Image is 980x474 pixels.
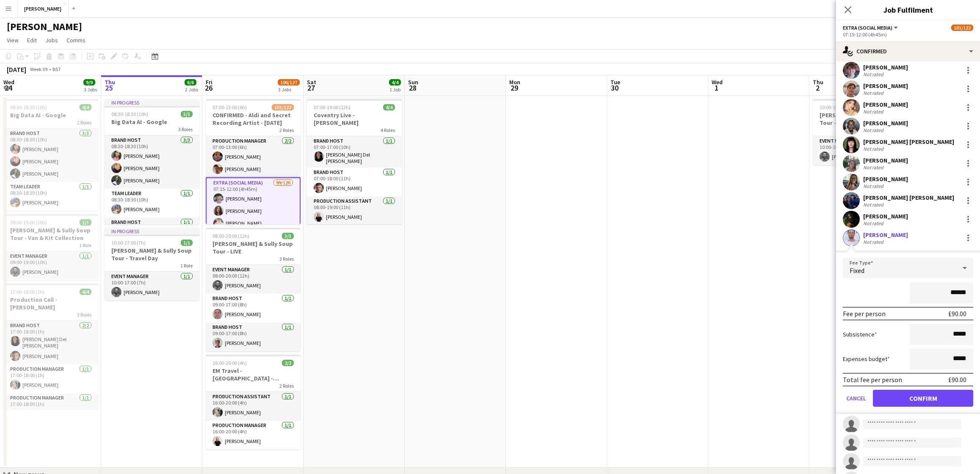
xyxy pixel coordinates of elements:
div: Total fee per person [843,375,902,384]
span: 5/5 [181,111,193,117]
span: 6/6 [185,79,196,85]
span: 07:00-13:00 (6h) [213,104,247,110]
div: [PERSON_NAME] [863,175,908,183]
h3: Job Fulfilment [836,4,980,15]
span: 2 Roles [77,119,91,126]
span: 1 Role [180,262,193,269]
button: Confirm [873,390,973,407]
span: 10:00-17:00 (7h) [111,240,146,246]
h3: EM Travel - [GEOGRAPHIC_DATA] - [GEOGRAPHIC_DATA] [206,367,301,382]
div: Not rated [863,164,885,171]
span: Jobs [45,36,58,44]
span: Fri [206,78,213,86]
span: 9/9 [83,79,95,85]
span: Extra (Social Media) [843,25,892,31]
label: Subsistence [843,331,877,338]
app-card-role: Brand Host3/308:30-18:30 (10h)[PERSON_NAME][PERSON_NAME][PERSON_NAME] [105,135,199,189]
app-job-card: 17:00-18:00 (1h)4/4Production Call - [PERSON_NAME]3 RolesBrand Host2/217:00-18:00 (1h)[PERSON_NAM... [3,284,98,409]
span: 4 Roles [381,127,395,133]
span: 3 Roles [279,256,294,262]
app-job-card: 07:00-13:00 (6h)101/122CONFIRMED - Aldi and Secret Recording Artist - [DATE]2 RolesProduction Man... [206,99,301,224]
span: 30 [609,83,620,93]
div: [PERSON_NAME] [863,231,908,239]
span: 3 Roles [77,311,91,318]
h3: [PERSON_NAME] & Sully Soup Tour - Travel Day [813,111,908,127]
div: [PERSON_NAME] [863,82,908,90]
span: 08:30-18:30 (10h) [111,111,148,117]
app-job-card: In progress08:30-18:30 (10h)5/5Big Data AI - Google3 RolesBrand Host3/308:30-18:30 (10h)[PERSON_N... [105,99,199,224]
div: In progress [105,228,199,234]
span: 3/3 [282,233,294,239]
div: £90.00 [948,309,966,318]
div: 2 Jobs [185,86,198,93]
span: Sun [408,78,418,86]
app-card-role: Team Leader1/108:30-18:30 (10h)[PERSON_NAME] [105,189,199,218]
span: Sat [307,78,316,86]
span: 17:00-18:00 (1h) [10,289,44,295]
a: Jobs [42,35,61,46]
div: [PERSON_NAME] [PERSON_NAME] [863,138,954,146]
div: Not rated [863,127,885,133]
app-job-card: In progress10:00-17:00 (7h)1/1[PERSON_NAME] & Sully Soup Tour - Travel Day1 RoleEvent Manager1/11... [105,228,199,300]
span: 26 [204,83,213,93]
app-job-card: 07:00-19:00 (12h)4/4Coventry Live - [PERSON_NAME]4 RolesBrand Host1/107:00-17:00 (10h)[PERSON_NAM... [307,99,402,224]
span: 29 [508,83,520,93]
a: Edit [24,35,40,46]
span: 2 Roles [279,383,294,389]
div: BST [52,66,61,72]
span: 24 [2,83,14,93]
span: 1/1 [80,219,91,226]
app-card-role: Production Manager1/116:00-20:00 (4h)[PERSON_NAME] [206,421,301,449]
div: Not rated [863,71,885,77]
span: 27 [306,83,316,93]
span: Thu [105,78,115,86]
span: 09:00-19:00 (10h) [10,219,47,226]
div: Not rated [863,146,885,152]
span: 2 [812,83,823,93]
span: Wed [712,78,723,86]
span: 25 [103,83,115,93]
app-card-role: Brand Host1/109:00-17:00 (8h)[PERSON_NAME] [206,294,301,322]
div: Not rated [863,90,885,96]
app-job-card: 08:00-20:00 (12h)3/3[PERSON_NAME] & Sully Soup Tour - LIVE3 RolesEvent Manager1/108:00-20:00 (12h... [206,228,301,351]
app-card-role: Brand Host2/217:00-18:00 (1h)[PERSON_NAME] Del [PERSON_NAME][PERSON_NAME] [3,321,98,364]
div: Not rated [863,239,885,245]
span: 28 [407,83,418,93]
app-card-role: Brand Host1/107:00-17:00 (10h)[PERSON_NAME] Del [PERSON_NAME] [307,136,402,168]
button: Cancel [843,390,870,407]
app-job-card: 08:30-18:30 (10h)4/4Big Data AI - Google2 RolesBrand Host3/308:30-18:30 (10h)[PERSON_NAME][PERSON... [3,99,98,211]
h3: [PERSON_NAME] & Sully Soup Tour - Travel Day [105,247,199,262]
app-card-role: Production Manager2/207:00-13:00 (6h)[PERSON_NAME][PERSON_NAME] [206,136,301,177]
span: 3 Roles [178,126,193,132]
div: 3 Jobs [84,86,97,93]
div: 07:15-12:00 (4h45m) [843,31,973,38]
app-job-card: 16:00-20:00 (4h)2/2EM Travel - [GEOGRAPHIC_DATA] - [GEOGRAPHIC_DATA]2 RolesProduction Assistant1/... [206,355,301,449]
h3: Coventry Live - [PERSON_NAME] [307,111,402,127]
h3: Big Data AI - Google [105,118,199,126]
span: 2/2 [282,360,294,366]
span: Edit [27,36,37,44]
span: Fixed [850,266,864,275]
app-card-role: Production Assistant1/116:00-20:00 (4h)[PERSON_NAME] [206,392,301,421]
app-card-role: Event Manager1/108:00-20:00 (12h)[PERSON_NAME] [206,265,301,294]
span: Mon [509,78,520,86]
div: [DATE] [7,65,26,74]
span: 4/4 [383,104,395,110]
app-card-role: Brand Host1/107:00-18:00 (11h)[PERSON_NAME] [307,168,402,196]
span: 101/122 [272,104,294,110]
app-card-role: Event Manager1/110:00-18:00 (8h)[PERSON_NAME] [813,136,908,165]
span: Thu [813,78,823,86]
div: In progress [105,99,199,106]
app-job-card: 10:00-18:00 (8h)1/1[PERSON_NAME] & Sully Soup Tour - Travel Day1 RoleEvent Manager1/110:00-18:00 ... [813,99,908,165]
span: 08:00-20:00 (12h) [213,233,249,239]
span: 10:00-18:00 (8h) [820,104,854,110]
app-card-role: Production Manager1/117:00-18:00 (1h) [3,393,98,422]
div: Confirmed [836,41,980,61]
h3: [PERSON_NAME] & Sully Soup Tour - Van & Kit Collection [3,226,98,242]
a: View [3,35,22,46]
